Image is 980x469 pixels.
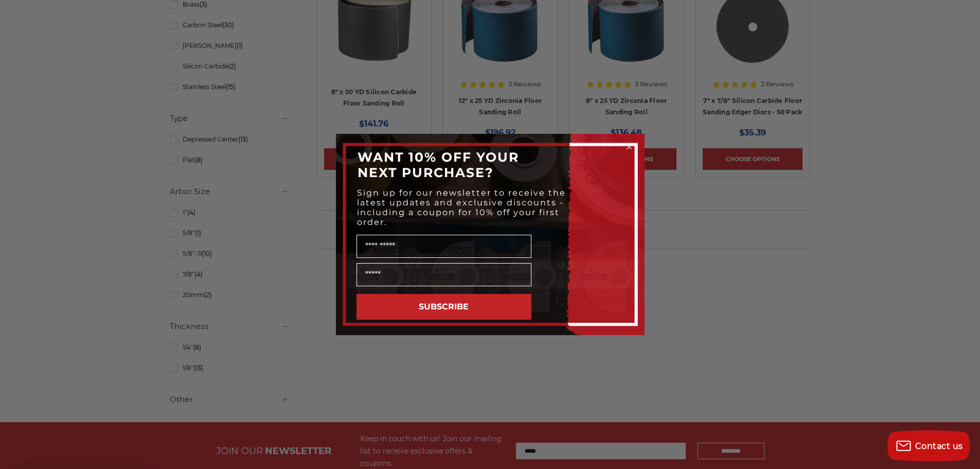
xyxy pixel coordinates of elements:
span: Sign up for our newsletter to receive the latest updates and exclusive discounts - including a co... [357,188,566,227]
input: Email [357,263,531,286]
span: Contact us [915,441,963,451]
span: WANT 10% OFF YOUR NEXT PURCHASE? [358,149,519,180]
button: Contact us [887,430,970,461]
button: Close dialog [624,142,634,152]
button: SUBSCRIBE [357,294,531,320]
